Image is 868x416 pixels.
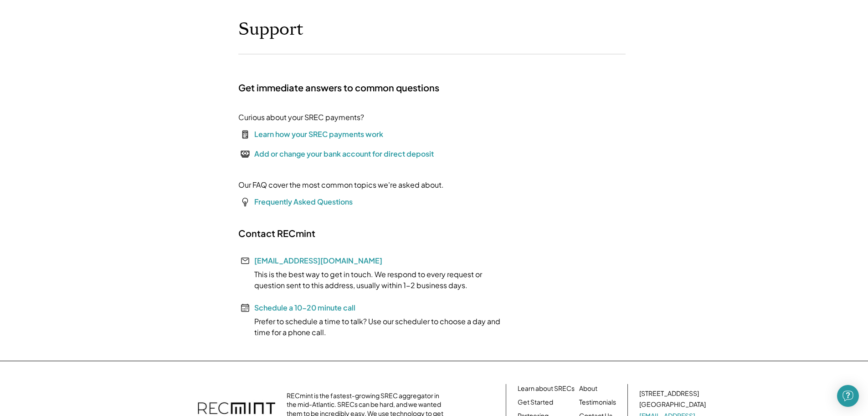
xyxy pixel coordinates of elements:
[238,316,512,338] div: Prefer to schedule a time to talk? Use our scheduler to choose a day and time for a phone call.
[579,384,597,393] a: About
[238,269,512,291] div: This is the best way to get in touch. We respond to every request or question sent to this addres...
[238,227,315,239] h2: Contact RECmint
[579,398,616,407] a: Testimonials
[639,389,699,398] div: [STREET_ADDRESS]
[238,82,439,94] h2: Get immediate answers to common questions
[639,400,706,409] div: [GEOGRAPHIC_DATA]
[238,19,303,40] h1: Support
[254,303,355,312] a: Schedule a 10-20 minute call
[254,256,382,265] a: [EMAIL_ADDRESS][DOMAIN_NAME]
[254,197,353,206] a: Frequently Asked Questions
[238,112,364,123] div: Curious about your SREC payments?
[254,148,434,159] div: Add or change your bank account for direct deposit
[238,179,444,190] div: Our FAQ cover the most common topics we're asked about.
[518,398,553,407] a: Get Started
[254,129,383,140] div: Learn how your SREC payments work
[837,385,859,407] div: Open Intercom Messenger
[518,384,575,393] a: Learn about SRECs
